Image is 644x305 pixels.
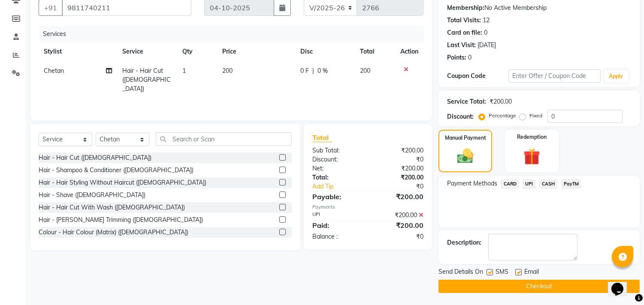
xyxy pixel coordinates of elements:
span: Hair - Hair Cut ([DEMOGRAPHIC_DATA]) [122,67,171,93]
div: ₹200.00 [368,164,430,173]
div: Total Visits: [447,16,481,25]
label: Manual Payment [445,134,486,142]
iframe: chat widget [608,271,635,296]
label: Fixed [529,112,542,120]
div: ₹200.00 [368,146,430,155]
div: ₹0 [368,232,430,241]
div: Payments [312,203,423,211]
span: 200 [360,67,370,75]
span: SMS [496,267,508,278]
div: Total: [306,173,368,182]
div: Hair - Hair Cut With Wash ([DEMOGRAPHIC_DATA]) [39,203,185,212]
th: Action [395,42,423,61]
div: Discount: [306,155,368,164]
div: Paid: [306,220,368,230]
div: Description: [447,238,481,247]
div: Service Total: [447,97,486,106]
img: _cash.svg [452,147,478,165]
span: UPI [523,179,536,189]
img: _gift.svg [518,146,545,167]
label: Percentage [489,112,516,120]
div: Hair - Hair Styling Without Haircut ([DEMOGRAPHIC_DATA]) [39,178,206,187]
div: 12 [483,16,490,25]
div: ₹200.00 [490,97,512,106]
label: Redemption [517,133,547,141]
span: Total [312,133,332,142]
input: Search or Scan [156,132,292,146]
div: ₹200.00 [368,211,430,220]
div: Last Visit: [447,41,476,50]
div: Net: [306,164,368,173]
span: 0 F [300,66,309,75]
div: ₹0 [378,182,430,191]
div: UPI [306,211,368,220]
span: PayTM [561,179,582,189]
div: ₹0 [368,155,430,164]
div: Sub Total: [306,146,368,155]
div: Balance : [306,232,368,241]
input: Enter Offer / Coupon Code [508,69,600,83]
span: CASH [539,179,558,189]
div: Hair - Hair Cut ([DEMOGRAPHIC_DATA]) [39,153,151,162]
th: Stylist [39,42,117,61]
span: CARD [501,179,519,189]
div: Card on file: [447,28,482,37]
span: | [312,66,314,75]
div: ₹200.00 [368,220,430,230]
div: ₹200.00 [368,191,430,202]
div: No Active Membership [447,3,631,12]
div: Payable: [306,191,368,202]
span: 200 [222,67,233,75]
th: Price [217,42,295,61]
th: Service [117,42,177,61]
span: 0 % [317,66,328,75]
div: Discount: [447,112,474,121]
div: Coupon Code [447,72,508,81]
div: 0 [468,53,472,62]
div: Hair - [PERSON_NAME] Trimming ([DEMOGRAPHIC_DATA]) [39,215,203,224]
div: Services [39,26,430,42]
th: Disc [295,42,355,61]
span: Chetan [44,67,64,75]
span: Payment Methods [447,179,497,188]
button: Apply [604,70,629,83]
div: [DATE] [478,41,496,50]
button: Checkout [438,280,640,293]
th: Total [355,42,396,61]
a: Add Tip [306,182,378,191]
span: Email [524,267,539,278]
div: Hair - Shampoo & Conditioner ([DEMOGRAPHIC_DATA]) [39,166,194,175]
div: Membership: [447,3,484,12]
div: 0 [484,28,487,37]
span: 1 [182,67,186,75]
div: Colour - Hair Colour (Matrix) ([DEMOGRAPHIC_DATA]) [39,228,188,237]
span: Send Details On [438,267,483,278]
div: Points: [447,53,466,62]
div: ₹200.00 [368,173,430,182]
th: Qty [177,42,217,61]
div: Hair - Shave ([DEMOGRAPHIC_DATA]) [39,191,145,200]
